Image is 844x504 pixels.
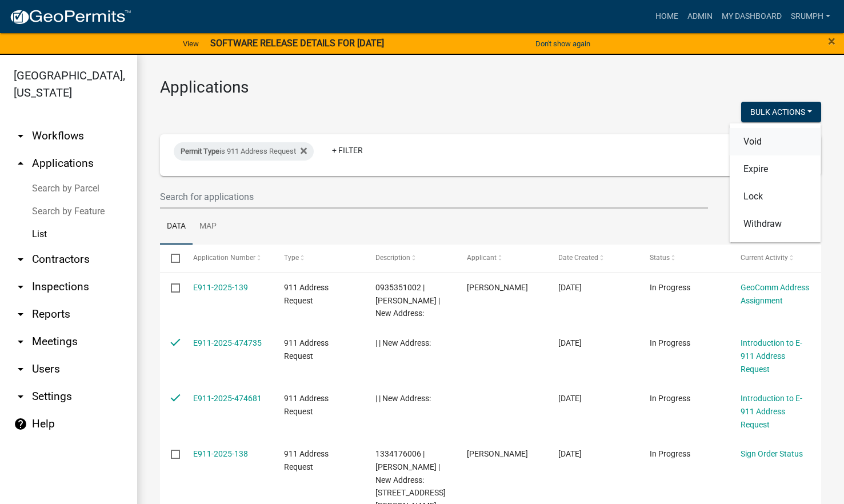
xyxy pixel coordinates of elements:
span: Description [375,254,410,262]
datatable-header-cell: Type [273,245,365,272]
span: 911 Address Request [284,449,329,471]
a: E911-2025-474681 [193,394,262,403]
i: arrow_drop_down [14,253,27,266]
span: Status [650,254,670,262]
a: Introduction to E-911 Address Request [741,338,802,374]
button: Expire [730,155,821,183]
span: In Progress [650,394,690,403]
span: 09/07/2025 [558,338,582,347]
datatable-header-cell: Description [365,245,456,272]
div: Bulk Actions [730,123,821,242]
span: 09/08/2025 [558,283,582,292]
a: Sign Order Status [741,449,803,458]
span: In Progress [650,338,690,347]
a: Data [160,209,193,245]
button: Close [828,34,835,48]
a: Home [651,6,683,27]
span: 09/06/2025 [558,394,582,403]
i: arrow_drop_down [14,307,27,321]
span: Current Activity [741,254,788,262]
a: E911-2025-138 [193,449,248,458]
span: Application Number [193,254,255,262]
span: Permit Type [181,147,219,155]
datatable-header-cell: Current Activity [730,245,821,272]
a: My Dashboard [717,6,786,27]
i: arrow_drop_down [14,362,27,376]
span: Date Created [558,254,598,262]
span: Samantha Rumph [467,283,528,292]
span: | | New Address: [375,394,431,403]
a: srumph [786,6,835,27]
span: In Progress [650,449,690,458]
datatable-header-cell: Status [638,245,730,272]
button: Lock [730,183,821,210]
span: Applicant [467,254,497,262]
i: arrow_drop_up [14,157,27,170]
datatable-header-cell: Application Number [182,245,273,272]
span: × [828,33,835,49]
datatable-header-cell: Applicant [456,245,547,272]
datatable-header-cell: Date Created [547,245,639,272]
a: E911-2025-474735 [193,338,262,347]
h3: Applications [160,78,821,97]
span: 911 Address Request [284,338,329,361]
button: Withdraw [730,210,821,238]
i: arrow_drop_down [14,280,27,294]
a: GeoComm Address Assignment [741,283,809,305]
span: 0935351002 | Bruce Moore | New Address: [375,283,440,318]
button: Void [730,128,821,155]
i: arrow_drop_down [14,129,27,143]
span: In Progress [650,283,690,292]
span: 911 Address Request [284,394,329,416]
strong: SOFTWARE RELEASE DETAILS FOR [DATE] [210,38,384,49]
a: Admin [683,6,717,27]
a: Map [193,209,223,245]
a: Introduction to E-911 Address Request [741,394,802,429]
i: help [14,417,27,431]
a: View [178,34,203,53]
span: Samantha Rumph [467,449,528,458]
a: + Filter [323,140,372,161]
span: | | New Address: [375,338,431,347]
i: arrow_drop_down [14,335,27,349]
datatable-header-cell: Select [160,245,182,272]
span: Type [284,254,299,262]
span: 08/15/2025 [558,449,582,458]
input: Search for applications [160,185,708,209]
i: arrow_drop_down [14,390,27,403]
button: Don't show again [531,34,595,53]
span: 911 Address Request [284,283,329,305]
div: is 911 Address Request [174,142,314,161]
button: Bulk Actions [741,102,821,122]
a: E911-2025-139 [193,283,248,292]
